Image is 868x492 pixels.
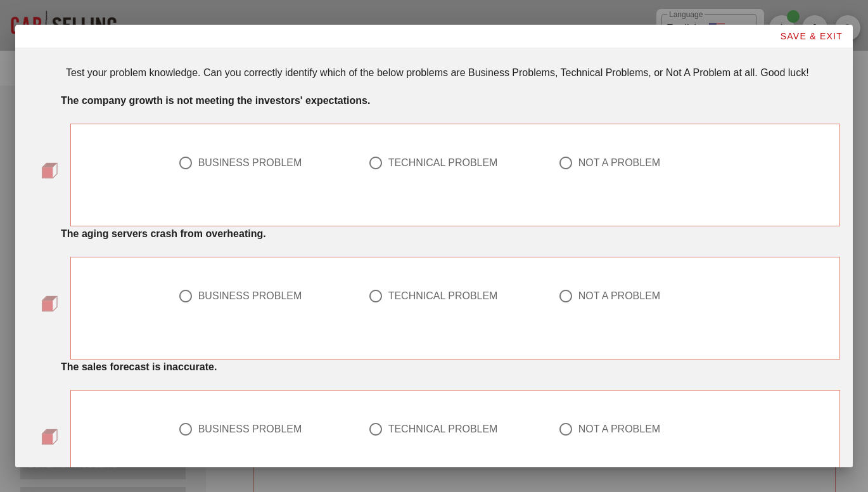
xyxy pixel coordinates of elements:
div: NOT A PROBLEM [578,157,661,169]
div: TECHNICAL PROBLEM [388,157,498,169]
img: question-bullet.png [41,429,58,445]
strong: The aging servers crash from overheating. [61,228,266,239]
div: BUSINESS PROBLEM [198,290,302,302]
img: question-bullet.png [41,295,58,312]
div: NOT A PROBLEM [578,423,661,436]
button: SAVE & EXIT [769,25,853,48]
div: Test your problem knowledge. Can you correctly identify which of the below problems are Business ... [66,65,840,81]
div: TECHNICAL PROBLEM [388,423,498,436]
strong: The sales forecast is inaccurate. [61,361,217,372]
strong: The company growth is not meeting the investors' expectations. [61,95,370,106]
img: question-bullet.png [41,162,58,179]
div: NOT A PROBLEM [578,290,661,302]
span: SAVE & EXIT [779,31,843,41]
div: BUSINESS PROBLEM [198,423,302,436]
div: BUSINESS PROBLEM [198,157,302,169]
div: TECHNICAL PROBLEM [388,290,498,302]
